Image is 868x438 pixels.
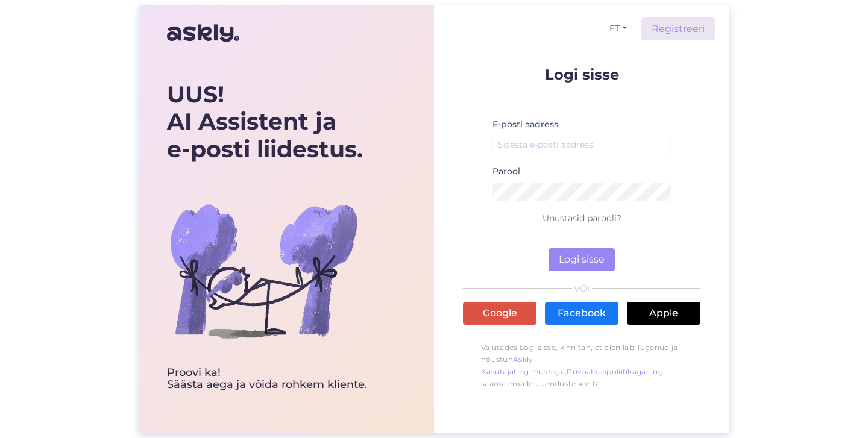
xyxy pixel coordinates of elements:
[463,302,536,325] a: Google
[492,118,558,131] label: E-posti aadress
[481,355,565,376] a: Askly Kasutajatingimustega
[463,336,700,396] p: Vajutades Logi sisse, kinnitan, et olen läbi lugenud ja nõustun , ning saama emaile uuenduste kohta.
[167,81,367,163] div: UUS! AI Assistent ja e-posti liidestus.
[463,67,700,82] p: Logi sisse
[545,302,618,325] a: Facebook
[492,165,520,178] label: Parool
[167,19,239,48] img: Askly
[567,367,646,376] a: Privaatsuspoliitikaga
[549,248,615,271] button: Logi sisse
[605,20,632,37] button: ET
[542,213,621,224] a: Unustasid parooli?
[627,302,700,325] a: Apple
[167,174,360,367] img: bg-askly
[492,136,671,154] input: Sisesta e-posti aadress
[641,17,715,40] a: Registreeri
[167,367,367,391] div: Proovi ka! Säästa aega ja võida rohkem kliente.
[572,284,592,293] span: VÕI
